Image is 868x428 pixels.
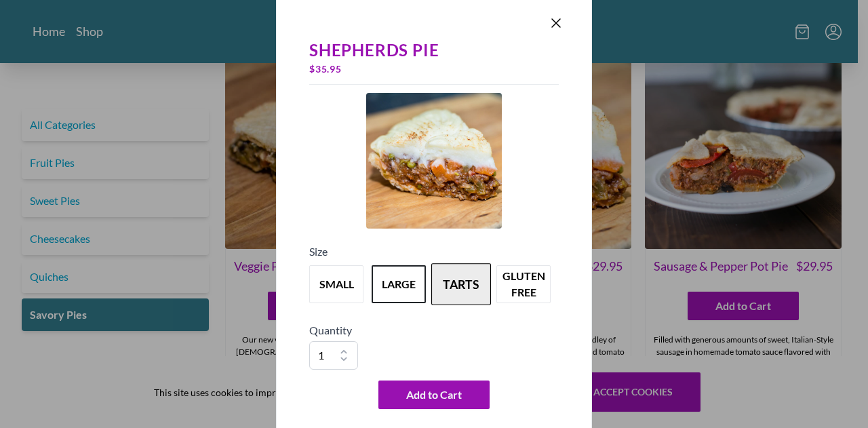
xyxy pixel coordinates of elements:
[378,381,490,409] button: Add to Cart
[496,265,551,303] button: Variant Swatch
[366,93,502,233] a: Product Image
[372,265,426,303] button: Variant Swatch
[309,265,363,303] button: Variant Swatch
[309,244,559,260] h5: Size
[309,41,559,60] div: Shepherds Pie
[431,263,491,305] button: Variant Swatch
[309,60,559,79] div: $ 35.95
[548,15,564,31] button: Close panel
[366,93,502,229] img: Product Image
[309,322,559,338] h5: Quantity
[406,387,462,403] span: Add to Cart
